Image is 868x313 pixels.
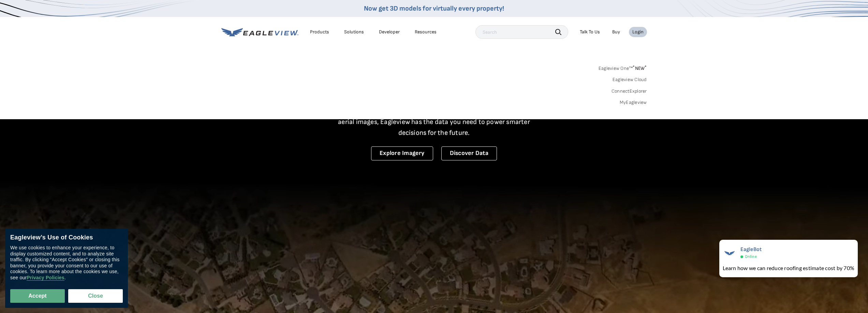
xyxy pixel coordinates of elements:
a: Privacy Policies [27,275,64,281]
div: Learn how we can reduce roofing estimate cost by 70% [723,264,854,272]
a: Developer [379,29,400,35]
a: Buy [612,29,620,35]
div: Products [310,29,329,35]
span: NEW [633,65,647,71]
a: Now get 3D models for virtually every property! [364,4,504,13]
span: Online [745,254,757,259]
a: Eagleview Cloud [613,77,647,83]
a: ConnectExplorer [612,88,647,94]
div: Solutions [344,29,364,35]
a: Eagleview One™*NEW* [599,63,647,71]
div: We use cookies to enhance your experience, to display customized content, and to analyze site tra... [10,245,123,281]
p: A new era starts here. Built on more than 3.5 billion high-resolution aerial images, Eagleview ha... [330,106,539,138]
img: EagleBot [723,246,736,260]
input: Search [475,25,568,39]
div: Login [632,29,644,35]
a: Explore Imagery [371,146,433,160]
button: Accept [10,289,65,303]
span: EagleBot [740,246,762,253]
a: MyEagleview [620,99,647,106]
button: Close [68,289,123,303]
div: Resources [415,29,437,35]
div: Eagleview’s Use of Cookies [10,234,123,241]
a: Discover Data [441,146,497,160]
div: Talk To Us [580,29,600,35]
